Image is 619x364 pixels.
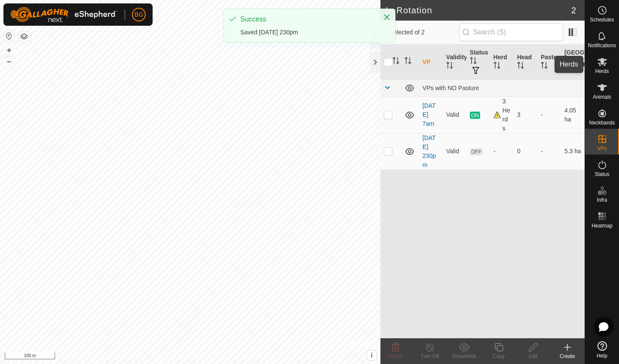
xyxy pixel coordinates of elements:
span: BG [135,10,143,19]
span: Neckbands [589,120,615,125]
button: – [4,56,14,67]
td: Valid [443,97,466,133]
span: Delete [388,353,403,359]
div: Turn Off [413,352,447,360]
p-sorticon: Activate to sort [541,63,548,70]
th: Head [514,45,537,80]
a: Privacy Policy [156,353,188,361]
td: 5.3 ha [561,133,585,170]
span: Herds [595,69,609,74]
span: OFF [470,148,483,155]
span: ON [470,112,480,119]
p-sorticon: Activate to sort [493,63,500,70]
span: VPs [597,146,607,151]
img: Gallagher Logo [10,7,118,22]
span: Schedules [590,17,614,22]
h2: In Rotation [386,5,571,15]
th: VP [419,45,443,80]
span: i [371,352,373,359]
span: Status [594,172,609,177]
a: Help [585,338,619,362]
span: Heatmap [591,223,613,228]
th: Pasture [537,45,561,80]
a: Contact Us [199,353,224,361]
button: + [4,45,14,55]
p-sorticon: Activate to sort [446,63,453,70]
td: 3 [514,97,537,133]
th: Status [466,45,490,80]
div: Success [240,14,374,24]
td: 4.05 ha [561,97,585,133]
a: [DATE] 230pm [423,134,436,168]
div: - [493,147,510,156]
td: - [537,133,561,170]
span: 2 [571,4,576,17]
td: 0 [514,133,537,170]
div: VPs with NO Pasture [423,85,581,91]
p-sorticon: Activate to sort [517,63,524,70]
div: Saved [DATE] 230pm [240,28,374,37]
button: Map Layers [19,31,29,42]
span: Notifications [588,43,616,48]
div: Create [550,352,585,360]
th: [GEOGRAPHIC_DATA] Area [561,45,585,80]
input: Search (S) [459,23,563,41]
div: Edit [516,352,550,360]
div: Copy [481,352,516,360]
div: 3 Herds [493,97,510,133]
th: Validity [443,45,466,80]
div: Show/Hide [447,352,481,360]
p-sorticon: Activate to sort [564,67,571,74]
p-sorticon: Activate to sort [470,58,477,65]
p-sorticon: Activate to sort [404,58,411,65]
td: - [537,97,561,133]
span: Infra [597,197,607,203]
span: Animals [593,94,611,100]
a: [DATE] 7am [423,102,436,127]
p-sorticon: Activate to sort [392,58,399,65]
td: Valid [443,133,466,170]
button: i [367,351,377,360]
button: Reset Map [4,31,14,41]
span: Help [597,353,607,358]
span: 0 selected of 2 [386,28,459,37]
button: Close [381,11,393,23]
th: Herd [490,45,514,80]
